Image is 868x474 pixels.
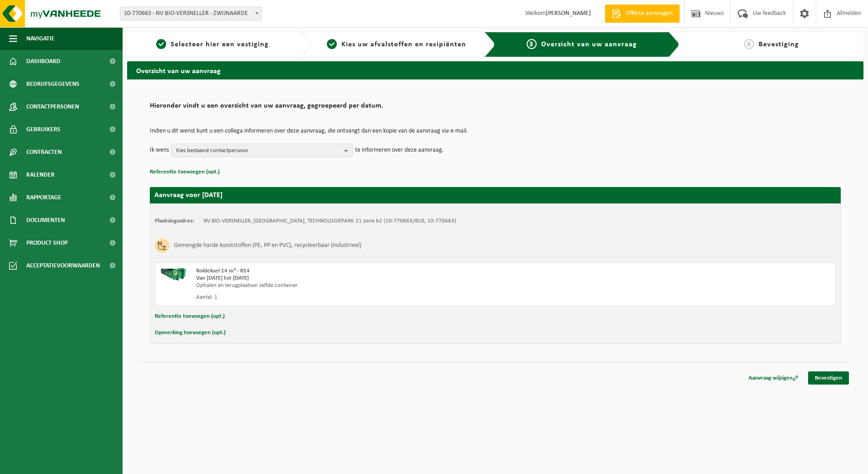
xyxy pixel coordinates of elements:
span: Navigatie [26,27,54,50]
span: Kies bestaand contactpersoon [176,144,340,158]
a: Bevestigen [808,371,849,385]
td: NV BIO-VERSNELLER, [GEOGRAPHIC_DATA], TECHNOLOGIEPARK 21 zone b2 (10-770663/BUS, 10-770663) [203,217,456,225]
span: Offerte aanvragen [623,9,675,18]
strong: Aanvraag voor [DATE] [154,192,222,199]
p: Indien u dit wenst kunt u een collega informeren over deze aanvraag, die ontvangt dan een kopie v... [150,128,841,134]
a: Offerte aanvragen [605,5,680,23]
p: te informeren over deze aanvraag. [355,143,444,157]
strong: Plaatsingsadres: [155,218,194,224]
div: Aantal: 1 [196,294,532,301]
div: Ophalen en terugplaatsen zelfde container [196,282,532,289]
span: Rapportage [26,186,61,209]
span: 10-770663 - NV BIO-VERSNELLER - ZWIJNAARDE [120,7,261,20]
a: 2Kies uw afvalstoffen en recipiënten [316,39,478,50]
span: Bevestiging [759,41,799,48]
span: 10-770663 - NV BIO-VERSNELLER - ZWIJNAARDE [120,7,262,20]
span: 4 [744,39,754,49]
span: Bedrijfsgegevens [26,73,79,95]
button: Opmerking toevoegen (opt.) [155,327,226,339]
span: Dashboard [26,50,60,73]
span: Kies uw afvalstoffen en recipiënten [341,41,466,48]
span: Kalender [26,163,54,186]
span: Selecteer hier een vestiging [171,41,269,48]
button: Kies bestaand contactpersoon [171,143,353,157]
h3: Gemengde harde kunststoffen (PE, PP en PVC), recycleerbaar (industrieel) [174,238,361,253]
a: Aanvraag wijzigen [742,371,805,385]
strong: Van [DATE] tot [DATE] [196,275,249,281]
span: Roldeksel 14 m³ - R14 [196,268,250,274]
button: Referentie toevoegen (opt.) [150,166,220,178]
span: 3 [527,39,537,49]
span: Acceptatievoorwaarden [26,254,100,277]
span: 2 [327,39,337,49]
h2: Overzicht van uw aanvraag [127,61,863,79]
span: 1 [156,39,166,49]
img: HK-XR-14-GN-00.png [160,267,187,281]
span: Gebruikers [26,118,60,141]
h2: Hieronder vindt u een overzicht van uw aanvraag, gegroepeerd per datum. [150,102,841,114]
span: Overzicht van uw aanvraag [541,41,637,48]
button: Referentie toevoegen (opt.) [155,311,225,322]
span: Documenten [26,209,65,232]
strong: [PERSON_NAME] [546,10,591,17]
p: Ik wens [150,143,169,157]
span: Contracten [26,141,62,163]
span: Product Shop [26,232,68,254]
span: Contactpersonen [26,95,79,118]
a: 1Selecteer hier een vestiging [132,39,293,50]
